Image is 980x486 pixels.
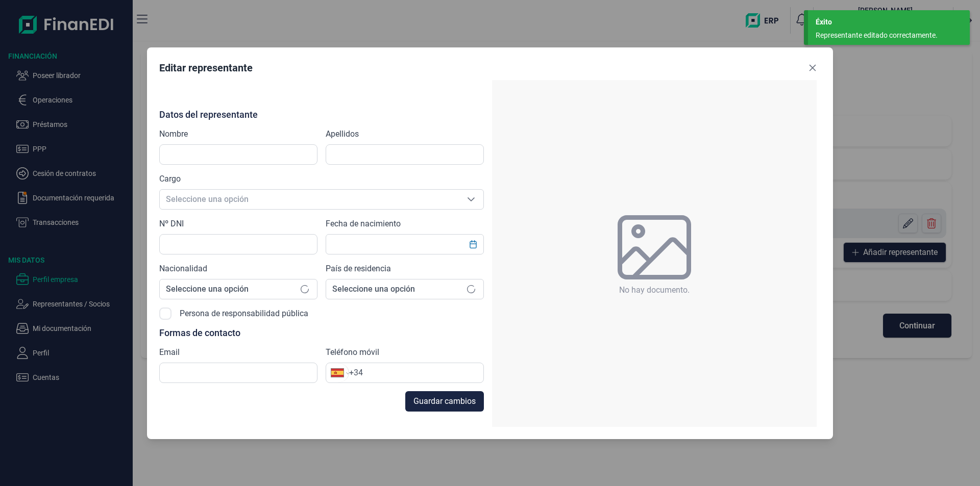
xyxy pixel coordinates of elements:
[160,279,292,299] span: Seleccione una opción
[159,346,180,359] label: Email
[159,61,253,75] div: Editar representante
[159,110,484,120] p: Datos del representante
[326,346,379,359] label: Teléfono móvil
[159,263,207,275] label: Nacionalidad
[326,279,459,299] span: Seleccione una opción
[180,308,308,320] label: Persona de responsabilidad pública
[459,279,483,299] div: Seleccione una opción
[326,128,359,140] label: Apellidos
[159,218,184,230] label: Nº DNI
[463,235,483,253] button: Choose Date
[326,218,401,230] label: Fecha de nacimiento
[459,190,483,209] div: Seleccione una opción
[159,328,484,338] p: Formas de contacto
[326,263,391,275] label: País de residencia
[405,391,484,412] button: Guardar cambios
[619,284,690,296] span: No hay documento.
[159,173,181,185] label: Cargo
[159,128,188,140] label: Nombre
[292,279,317,299] div: Seleccione una opción
[816,17,962,28] div: Éxito
[816,30,954,41] div: Representante editado correctamente.
[804,60,821,76] button: Close
[413,395,476,407] span: Guardar cambios
[160,190,459,209] span: Seleccione una opción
